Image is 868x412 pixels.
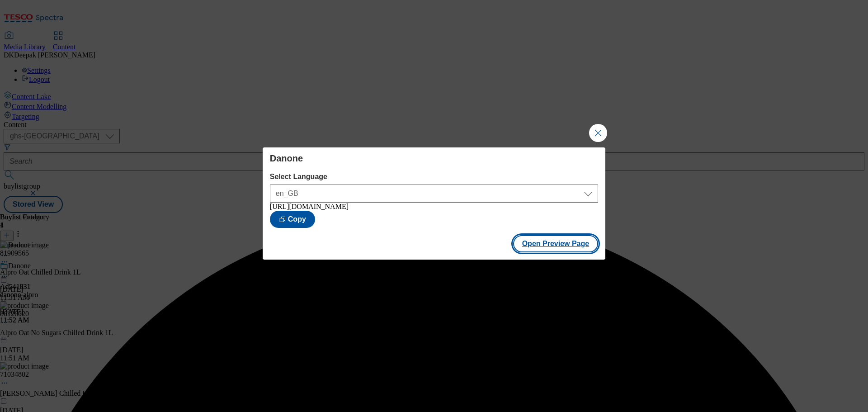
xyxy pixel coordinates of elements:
h4: Danone [270,153,598,164]
button: Open Preview Page [513,235,599,252]
label: Select Language [270,173,598,181]
button: Close Modal [589,124,607,142]
div: Modal [263,147,605,260]
div: [URL][DOMAIN_NAME] [270,203,598,211]
button: Copy [270,211,315,228]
